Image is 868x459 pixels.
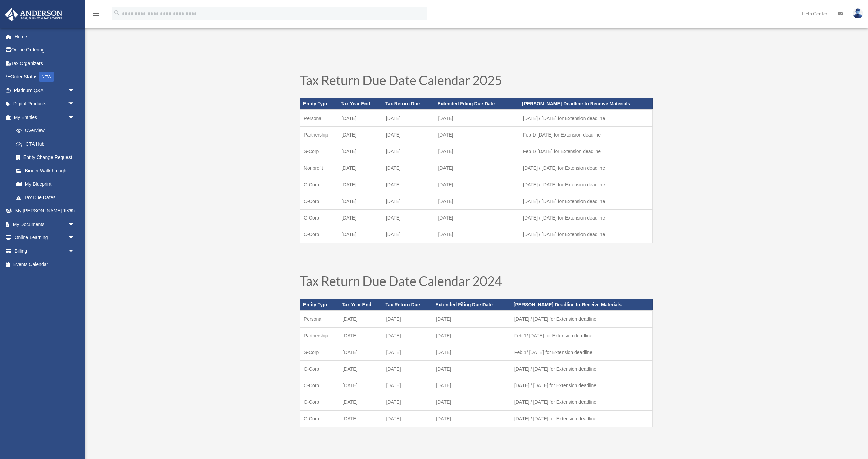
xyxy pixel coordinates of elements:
[382,394,433,410] td: [DATE]
[382,98,435,110] th: Tax Return Due
[3,8,64,21] img: Anderson Advisors Platinum Portal
[433,410,511,427] td: [DATE]
[433,377,511,394] td: [DATE]
[68,217,81,231] span: arrow_drop_down
[92,12,100,18] a: menu
[339,344,382,360] td: [DATE]
[511,410,653,427] td: [DATE] / [DATE] for Extension deadline
[338,176,382,193] td: [DATE]
[339,327,382,344] td: [DATE]
[5,70,85,84] a: Order StatusNEW
[338,98,382,110] th: Tax Year End
[433,311,511,328] td: [DATE]
[338,160,382,176] td: [DATE]
[853,8,863,18] img: User Pic
[300,74,653,90] h1: Tax Return Due Date Calendar 2025
[5,217,85,231] a: My Documentsarrow_drop_down
[300,193,338,209] td: C-Corp
[382,360,433,377] td: [DATE]
[435,176,519,193] td: [DATE]
[5,244,85,258] a: Billingarrow_drop_down
[435,143,519,160] td: [DATE]
[5,231,85,245] a: Online Learningarrow_drop_down
[339,394,382,410] td: [DATE]
[5,57,85,70] a: Tax Organizers
[433,394,511,410] td: [DATE]
[9,151,85,164] a: Entity Change Request
[339,360,382,377] td: [DATE]
[68,84,81,98] span: arrow_drop_down
[9,164,85,178] a: Binder Walkthrough
[519,160,652,176] td: [DATE] / [DATE] for Extension deadline
[5,110,85,124] a: My Entitiesarrow_drop_down
[382,311,433,328] td: [DATE]
[9,191,81,204] a: Tax Due Dates
[68,244,81,258] span: arrow_drop_down
[511,377,653,394] td: [DATE] / [DATE] for Extension deadline
[338,193,382,209] td: [DATE]
[300,311,339,328] td: Personal
[92,9,100,18] i: menu
[519,110,652,127] td: [DATE] / [DATE] for Extension deadline
[511,311,653,328] td: [DATE] / [DATE] for Extension deadline
[5,84,85,97] a: Platinum Q&Aarrow_drop_down
[433,344,511,360] td: [DATE]
[300,377,339,394] td: C-Corp
[382,110,435,127] td: [DATE]
[300,327,339,344] td: Partnership
[338,226,382,243] td: [DATE]
[300,176,338,193] td: C-Corp
[435,209,519,226] td: [DATE]
[511,327,653,344] td: Feb 1/ [DATE] for Extension deadline
[511,394,653,410] td: [DATE] / [DATE] for Extension deadline
[5,43,85,57] a: Online Ordering
[519,193,652,209] td: [DATE] / [DATE] for Extension deadline
[382,299,433,310] th: Tax Return Due
[5,258,85,271] a: Events Calendar
[382,344,433,360] td: [DATE]
[300,344,339,360] td: S-Corp
[511,360,653,377] td: [DATE] / [DATE] for Extension deadline
[9,137,85,151] a: CTA Hub
[519,226,652,243] td: [DATE] / [DATE] for Extension deadline
[382,377,433,394] td: [DATE]
[433,327,511,344] td: [DATE]
[339,410,382,427] td: [DATE]
[338,126,382,143] td: [DATE]
[338,110,382,127] td: [DATE]
[68,97,81,111] span: arrow_drop_down
[300,394,339,410] td: C-Corp
[300,209,338,226] td: C-Corp
[382,193,435,209] td: [DATE]
[5,204,85,218] a: My [PERSON_NAME] Teamarrow_drop_down
[339,311,382,328] td: [DATE]
[382,160,435,176] td: [DATE]
[382,143,435,160] td: [DATE]
[433,299,511,310] th: Extended Filing Due Date
[339,299,382,310] th: Tax Year End
[68,110,81,124] span: arrow_drop_down
[338,143,382,160] td: [DATE]
[435,226,519,243] td: [DATE]
[339,377,382,394] td: [DATE]
[433,360,511,377] td: [DATE]
[300,126,338,143] td: Partnership
[300,226,338,243] td: C-Corp
[511,299,653,310] th: [PERSON_NAME] Deadline to Receive Materials
[519,143,652,160] td: Feb 1/ [DATE] for Extension deadline
[519,176,652,193] td: [DATE] / [DATE] for Extension deadline
[9,178,85,191] a: My Blueprint
[300,410,339,427] td: C-Corp
[435,98,519,110] th: Extended Filing Due Date
[9,124,85,138] a: Overview
[300,274,653,291] h1: Tax Return Due Date Calendar 2024
[338,209,382,226] td: [DATE]
[300,98,338,110] th: Entity Type
[382,327,433,344] td: [DATE]
[519,209,652,226] td: [DATE] / [DATE] for Extension deadline
[68,231,81,245] span: arrow_drop_down
[519,98,652,110] th: [PERSON_NAME] Deadline to Receive Materials
[382,410,433,427] td: [DATE]
[300,299,339,310] th: Entity Type
[39,72,54,82] div: NEW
